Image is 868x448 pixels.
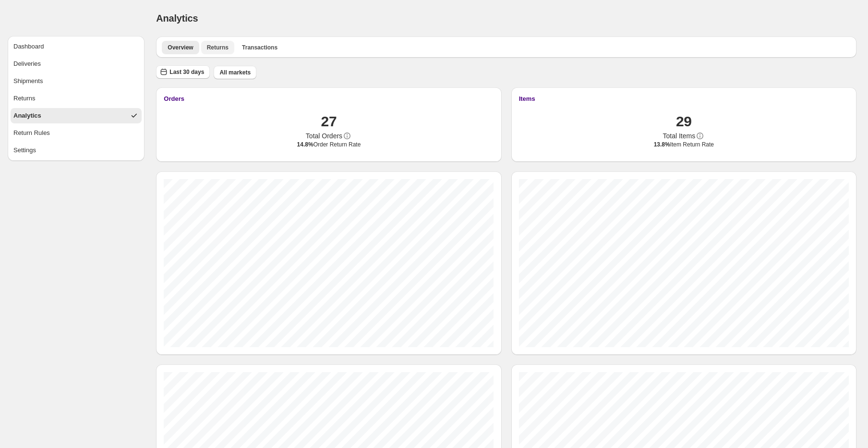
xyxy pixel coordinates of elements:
span: All markets [219,69,251,76]
button: Orders [164,95,494,102]
span: Transactions [242,44,277,51]
button: Return Rules [11,125,142,141]
span: Order Return Rate [297,141,361,148]
div: Dashboard [13,42,44,51]
button: Deliveries [11,56,142,72]
div: Deliveries [13,59,41,69]
span: 14.8% [297,141,313,148]
span: Last 30 days [169,68,204,76]
button: Shipments [11,73,142,89]
span: Overview [168,44,193,51]
span: 13.8% [654,141,670,148]
button: Dashboard [11,39,142,54]
div: Settings [13,145,36,155]
div: Return Rules [13,128,50,138]
span: Total Items [663,131,695,141]
button: Last 30 days [156,65,210,79]
button: Analytics [11,108,142,123]
span: Item Return Rate [654,141,714,148]
div: Shipments [13,76,43,86]
button: Settings [11,143,142,158]
h1: 27 [321,112,337,131]
span: Returns [207,44,229,51]
button: All markets [214,66,256,79]
button: Returns [11,91,142,106]
div: Analytics [13,111,41,121]
div: Returns [13,94,36,103]
span: Analytics [156,13,198,24]
span: Total Orders [306,131,342,141]
button: Items [519,95,849,102]
h1: 29 [676,112,692,131]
